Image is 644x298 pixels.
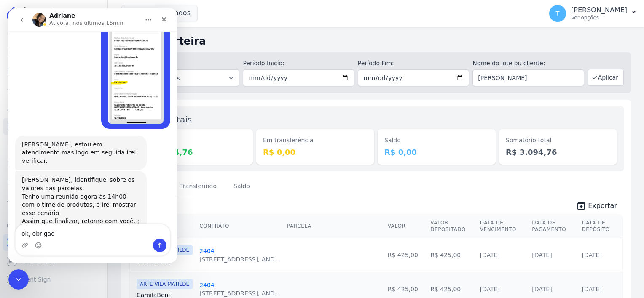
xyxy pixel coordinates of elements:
dd: R$ 0,00 [263,146,368,158]
a: Troca de Arquivos [3,192,104,209]
a: [DATE] [480,286,500,293]
div: [STREET_ADDRESS], AND... [199,255,280,263]
a: [DATE] [532,286,552,293]
div: [PERSON_NAME], identifiquei sobre os valores das parcelas. [13,168,131,184]
a: Transferindo [179,176,219,198]
div: Fechar [148,3,163,19]
th: Valor Depositado [427,214,477,238]
textarea: Envie uma mensagem... [7,216,161,230]
a: Visão Geral [3,25,104,42]
div: [PERSON_NAME], estou em atendimento mas logo em seguida irei verificar. [13,132,131,157]
dt: Somatório total [506,136,610,145]
span: ARTE VILA MATILDE [137,279,193,289]
button: Aplicar [588,69,624,86]
dd: R$ 3.094,76 [142,146,246,158]
label: Período Inicío: [243,59,354,68]
dt: Depositado [142,136,246,145]
button: Início [132,3,148,19]
dd: R$ 0,00 [384,146,489,158]
button: T [PERSON_NAME] Ver opções [542,2,644,25]
h2: Minha Carteira [121,34,631,49]
iframe: Intercom live chat [8,269,29,290]
span: T [556,11,560,16]
div: Adriane diz… [7,127,162,163]
a: Minha Carteira [3,118,104,135]
a: Clientes [3,99,104,116]
div: [STREET_ADDRESS], AND... [199,289,280,298]
p: Ver opções [571,14,627,21]
th: Data de Pagamento [529,214,578,238]
dt: Saldo [384,136,489,145]
a: Contratos [3,44,104,61]
a: [DATE] [582,286,602,293]
a: 2404 [199,282,215,288]
i: unarchive [576,201,586,211]
td: R$ 425,00 [384,238,427,272]
div: Plataformas [7,221,101,231]
a: [DATE] [582,252,602,258]
a: Lotes [3,81,104,98]
td: R$ 425,00 [427,238,477,272]
div: [PERSON_NAME], identifiquei sobre os valores das parcelas.Tenho uma reunião agora às 14h00 com o ... [7,162,138,230]
dt: Em transferência [263,136,368,145]
a: unarchive Exportar [569,201,624,213]
button: Enviar uma mensagem [145,230,158,244]
dd: R$ 3.094,76 [506,146,610,158]
div: Assim que finalizar, retorno com você. ; ) [13,209,131,225]
div: Tenho uma reunião agora às 14h00 com o time de produtos, e irei mostrar esse cenário [13,184,131,209]
a: Saldo [232,176,252,198]
p: Ativo(a) nos últimos 15min [41,11,115,19]
a: Crédito [3,155,104,172]
button: Selecionador de Emoji [27,234,33,240]
span: Exportar [588,201,617,211]
th: Parcela [284,214,384,238]
a: Transferências [3,136,104,153]
th: Valor [384,214,427,238]
a: Conta Hent [3,253,104,269]
a: Parcelas [3,62,104,79]
p: [PERSON_NAME] [571,6,627,14]
a: Recebíveis [3,234,104,251]
label: Nome do lote ou cliente: [472,59,584,68]
a: Negativação [3,173,104,190]
a: 2404 [199,247,215,254]
th: Contrato [196,214,284,238]
th: Data de Depósito [579,214,622,238]
div: [PERSON_NAME], estou em atendimento mas logo em seguida irei verificar. [7,127,138,162]
button: Upload do anexo [13,234,20,240]
iframe: Intercom live chat [8,8,177,263]
div: Adriane diz… [7,162,162,249]
a: [DATE] [532,252,552,258]
button: 8 selecionados [121,5,198,21]
a: [DATE] [480,252,500,258]
th: Data de Vencimento [477,214,529,238]
label: Período Fim: [358,59,469,68]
